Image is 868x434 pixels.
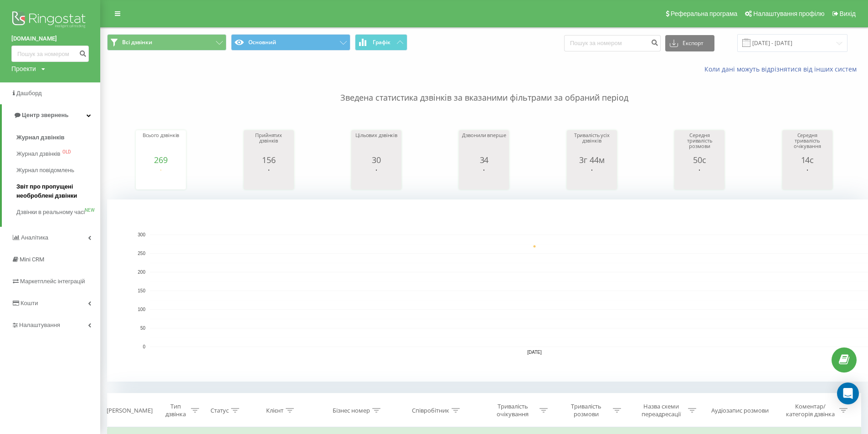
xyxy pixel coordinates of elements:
[16,166,74,175] span: Журнал повідомлень
[107,407,153,414] div: [PERSON_NAME]
[373,39,390,46] span: Графік
[753,10,824,17] span: Налаштування профілю
[107,74,861,104] p: Зведена статистика дзвінків за вказаними фільтрами за обраний період
[711,407,769,414] div: Аудіозапис розмови
[562,403,611,418] div: Тривалість розмови
[784,403,837,418] div: Коментар/категорія дзвінка
[16,208,85,217] span: Дзвінки в реальному часі
[355,34,407,51] button: Графік
[140,326,146,331] text: 50
[333,407,370,414] div: Бізнес номер
[266,407,283,414] div: Клієнт
[163,403,189,418] div: Тип дзвінка
[138,288,145,293] text: 150
[11,9,89,32] img: Ringostat logo
[107,34,226,51] button: Всі дзвінки
[138,155,184,164] div: 269
[461,164,507,192] svg: A chart.
[19,322,60,328] span: Налаштування
[138,164,184,192] svg: A chart.
[412,407,449,414] div: Співробітник
[16,182,96,200] span: Звіт про пропущені необроблені дзвінки
[22,112,68,118] span: Центр звернень
[527,350,542,355] text: [DATE]
[785,133,830,155] div: Середня тривалість очікування
[143,344,145,349] text: 0
[569,164,615,192] svg: A chart.
[569,155,615,164] div: 3г 44м
[20,256,44,263] span: Mini CRM
[837,383,859,404] div: Open Intercom Messenger
[20,278,85,285] span: Маркетплейс інтеграцій
[785,155,830,164] div: 14с
[21,300,38,306] span: Кошти
[246,155,292,164] div: 156
[231,34,350,51] button: Основний
[16,204,100,220] a: Дзвінки в реальному часіNEW
[488,403,537,418] div: Тривалість очікування
[246,133,292,155] div: Прийнятих дзвінків
[569,133,615,155] div: Тривалість усіх дзвінків
[122,39,152,46] span: Всі дзвінки
[354,155,399,164] div: 30
[16,162,100,179] a: Журнал повідомлень
[461,155,507,164] div: 34
[704,65,861,73] a: Коли дані можуть відрізнятися вiд інших систем
[138,251,145,256] text: 250
[138,270,145,275] text: 200
[11,64,36,73] div: Проекти
[16,179,100,204] a: Звіт про пропущені необроблені дзвінки
[138,133,184,155] div: Всього дзвінків
[16,149,60,158] span: Журнал дзвінків
[665,35,714,51] button: Експорт
[677,133,722,155] div: Середня тривалість розмови
[138,307,145,312] text: 100
[16,146,100,162] a: Журнал дзвінківOLD
[16,90,42,97] span: Дашборд
[16,133,65,142] span: Журнал дзвінків
[11,34,89,43] a: [DOMAIN_NAME]
[11,46,89,62] input: Пошук за номером
[16,129,100,146] a: Журнал дзвінків
[677,155,722,164] div: 50с
[840,10,856,17] span: Вихід
[2,104,100,126] a: Центр звернень
[138,232,145,237] text: 300
[564,35,661,51] input: Пошук за номером
[354,164,399,192] svg: A chart.
[671,10,738,17] span: Реферальна програма
[354,133,399,155] div: Цільових дзвінків
[246,164,292,192] svg: A chart.
[677,164,722,192] svg: A chart.
[461,133,507,155] div: Дзвонили вперше
[785,164,830,192] svg: A chart.
[211,407,229,414] div: Статус
[21,234,48,241] span: Аналiтика
[637,403,686,418] div: Назва схеми переадресації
